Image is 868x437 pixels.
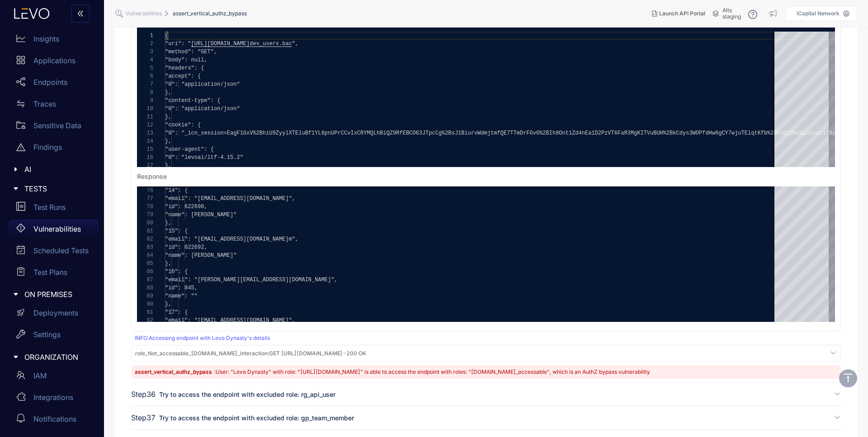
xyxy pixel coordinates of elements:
[13,291,19,298] span: caret-right
[137,219,153,227] div: 80
[9,95,99,116] a: Traces
[137,173,167,180] div: Response
[165,252,236,259] span: "name": [PERSON_NAME]"
[165,204,208,210] span: "id": 622690,
[137,121,153,129] div: 12
[137,260,153,268] div: 85
[137,153,153,162] div: 16
[165,138,171,144] span: },
[250,41,292,47] span: dev_users.bac
[137,97,153,105] div: 9
[137,235,153,243] div: 82
[165,236,289,242] span: "email": "[EMAIL_ADDRESS][DOMAIN_NAME]
[165,73,201,79] span: "accept": {
[33,246,89,255] p: Scheduled Tests
[33,121,81,130] p: Sensitive Data
[645,6,712,21] button: Launch API Portal
[722,7,741,20] span: Alts staging
[165,163,171,169] span: },
[33,415,76,423] p: Notifications
[137,32,153,40] div: 1
[137,203,153,211] div: 78
[33,56,75,65] p: Applications
[24,165,91,173] span: AI
[471,130,634,136] span: rvWdmjtmfQE7TTmDrFGvG%2BIh8Ont1Zd4nEa1D2PzVT6FaR3M
[659,10,705,17] span: Launch API Portal
[137,276,153,284] div: 87
[165,293,198,299] span: "name": ""
[33,225,81,233] p: Vulnerabilities
[165,98,220,104] span: "content-type": {
[33,268,67,276] p: Test Plans
[289,195,295,202] span: ",
[165,89,171,96] span: },
[308,130,471,136] span: f1YL8pnUPrCCvIxCRYMQLhBiQZ9RfEBCO63JTpcCg%2BsJ1Biu
[165,220,171,226] span: },
[24,185,91,193] span: TESTS
[13,166,19,172] span: caret-right
[137,48,153,56] div: 3
[137,113,153,121] div: 11
[191,41,250,47] span: [URL][DOMAIN_NAME]
[137,195,153,203] div: 77
[165,41,191,47] span: "uri": "
[9,220,99,242] a: Vulnerabilities
[71,5,90,23] button: double-left
[137,308,153,316] div: 91
[137,300,153,308] div: 90
[289,236,299,242] span: m",
[16,99,25,108] span: swap
[77,10,84,18] span: double-left
[173,10,247,17] span: assert_vertical_authz_bypass
[165,244,208,251] span: "id": 622692,
[33,393,73,401] p: Integrations
[165,146,214,153] span: "user-agent": {
[33,330,61,339] p: Settings
[16,143,25,152] span: warning
[33,203,66,211] p: Test Runs
[33,143,62,151] p: Findings
[135,350,269,357] span: role_Not_accessable_[DOMAIN_NAME]_interaction :
[165,57,208,63] span: "body": null,
[9,198,99,220] a: Test Runs
[137,284,153,292] div: 88
[137,162,153,170] div: 17
[131,413,156,422] span: Step 37
[165,33,168,39] span: {
[165,154,243,161] span: "0": "levoai/ltf-4.15.2"
[165,285,198,291] span: "id": 845,
[5,348,99,367] div: ORGANIZATION
[165,212,236,218] span: "name": [PERSON_NAME]"
[5,160,99,179] div: AI
[9,242,99,263] a: Scheduled Tests
[292,41,298,47] span: ",
[13,354,19,360] span: caret-right
[137,145,153,153] div: 15
[137,211,153,219] div: 79
[135,350,366,357] span: GET [URL][DOMAIN_NAME] - 200 OK
[9,138,99,160] a: Findings
[165,317,295,324] span: "email": "[EMAIL_ADDRESS][DOMAIN_NAME]",
[165,65,204,71] span: "headers": {
[9,367,99,388] a: IAM
[135,335,839,341] div: INFO : Accessing endpoint with Levo Dynasty's details
[137,105,153,113] div: 10
[137,137,153,145] div: 14
[5,179,99,198] div: TESTS
[159,414,354,422] span: Try to access the endpoint with excluded role: gp_team_member
[126,10,162,17] span: Vulnerabilities
[137,56,153,64] div: 4
[9,51,99,73] a: Applications
[33,100,56,108] p: Traces
[137,129,153,137] div: 13
[5,285,99,304] div: ON PREMISES
[137,292,153,300] div: 89
[165,122,201,128] span: "cookie": {
[165,114,171,120] span: },
[843,372,854,383] span: vertical-align-top
[165,260,171,267] span: },
[137,243,153,251] div: 83
[165,228,188,234] span: "15": {
[214,368,650,375] span: : User: "Levo Dynasty" with role: "[URL][DOMAIN_NAME]" is able to access the endpoint with roles:...
[9,388,99,410] a: Integrations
